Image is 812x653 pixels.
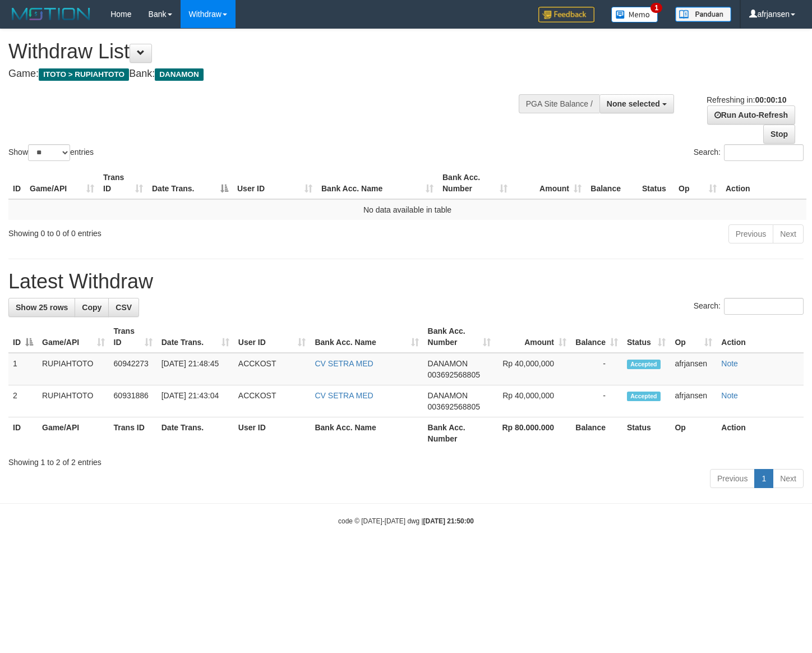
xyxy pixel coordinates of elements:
th: Date Trans. [157,417,234,449]
span: Show 25 rows [16,303,68,312]
select: Showentries [28,144,70,161]
th: Bank Acc. Name: activate to sort column ascending [310,321,423,353]
td: afrjansen [670,353,717,385]
td: - [571,385,622,417]
a: CSV [108,298,139,317]
th: Bank Acc. Name: activate to sort column ascending [317,167,438,199]
td: - [571,353,622,385]
a: Note [721,359,738,368]
th: Op: activate to sort column ascending [674,167,721,199]
span: Copy [82,303,101,312]
th: User ID: activate to sort column ascending [234,321,311,353]
td: ACCKOST [234,353,311,385]
th: ID: activate to sort column descending [8,321,38,353]
th: Trans ID: activate to sort column ascending [109,321,157,353]
button: None selected [599,94,674,113]
td: Rp 40,000,000 [495,353,571,385]
th: Action [717,321,804,353]
td: [DATE] 21:48:45 [157,353,234,385]
h4: Game: Bank: [8,68,530,80]
input: Search: [724,144,804,161]
td: 60942273 [109,353,157,385]
span: DANAMON [428,359,468,368]
img: MOTION_logo.png [8,6,94,22]
th: Date Trans.: activate to sort column ascending [157,321,234,353]
h1: Withdraw List [8,40,530,63]
td: [DATE] 21:43:04 [157,385,234,417]
h1: Latest Withdraw [8,270,804,293]
th: Action [717,417,804,449]
img: panduan.png [675,7,731,22]
th: Status: activate to sort column ascending [622,321,670,353]
th: Game/API [38,417,109,449]
th: Balance [586,167,638,199]
th: Bank Acc. Number: activate to sort column ascending [438,167,512,199]
td: 60931886 [109,385,157,417]
th: Trans ID: activate to sort column ascending [99,167,147,199]
div: Showing 0 to 0 of 0 entries [8,223,330,239]
td: ACCKOST [234,385,311,417]
th: Rp 80.000.000 [495,417,571,449]
th: Op [670,417,717,449]
th: Amount: activate to sort column ascending [512,167,586,199]
div: PGA Site Balance / [519,94,599,113]
a: Run Auto-Refresh [707,105,795,125]
label: Search: [694,298,804,315]
th: Bank Acc. Number: activate to sort column ascending [423,321,496,353]
a: Next [773,224,804,243]
th: Bank Acc. Number [423,417,496,449]
strong: [DATE] 21:50:00 [423,517,474,525]
span: ITOTO > RUPIAHTOTO [39,68,129,81]
td: Rp 40,000,000 [495,385,571,417]
th: Balance: activate to sort column ascending [571,321,622,353]
th: Game/API: activate to sort column ascending [25,167,99,199]
td: RUPIAHTOTO [38,385,109,417]
span: Accepted [627,360,661,369]
td: RUPIAHTOTO [38,353,109,385]
a: CV SETRA MED [315,359,373,368]
span: Copy 003692568805 to clipboard [428,370,480,379]
a: Stop [763,125,795,144]
th: Trans ID [109,417,157,449]
th: ID [8,167,25,199]
label: Search: [694,144,804,161]
th: User ID [234,417,311,449]
span: Copy 003692568805 to clipboard [428,402,480,411]
strong: 00:00:10 [755,95,786,104]
th: Balance [571,417,622,449]
span: CSV [116,303,132,312]
a: Next [773,469,804,488]
label: Show entries [8,144,94,161]
span: Accepted [627,392,661,401]
th: ID [8,417,38,449]
span: None selected [607,99,660,108]
div: Showing 1 to 2 of 2 entries [8,452,804,468]
th: Status [622,417,670,449]
td: afrjansen [670,385,717,417]
a: Previous [728,224,773,243]
th: Op: activate to sort column ascending [670,321,717,353]
th: Date Trans.: activate to sort column descending [147,167,233,199]
span: Refreshing in: [707,95,786,104]
th: Bank Acc. Name [310,417,423,449]
td: 1 [8,353,38,385]
th: User ID: activate to sort column ascending [233,167,317,199]
a: Previous [710,469,755,488]
a: Copy [75,298,109,317]
a: 1 [754,469,773,488]
input: Search: [724,298,804,315]
small: code © [DATE]-[DATE] dwg | [338,517,474,525]
span: DANAMON [428,391,468,400]
a: Note [721,391,738,400]
th: Status [638,167,674,199]
th: Game/API: activate to sort column ascending [38,321,109,353]
td: No data available in table [8,199,806,220]
a: CV SETRA MED [315,391,373,400]
img: Feedback.jpg [538,7,594,22]
th: Action [721,167,806,199]
a: Show 25 rows [8,298,75,317]
span: 1 [650,3,662,13]
span: DANAMON [155,68,204,81]
td: 2 [8,385,38,417]
img: Button%20Memo.svg [611,7,658,22]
